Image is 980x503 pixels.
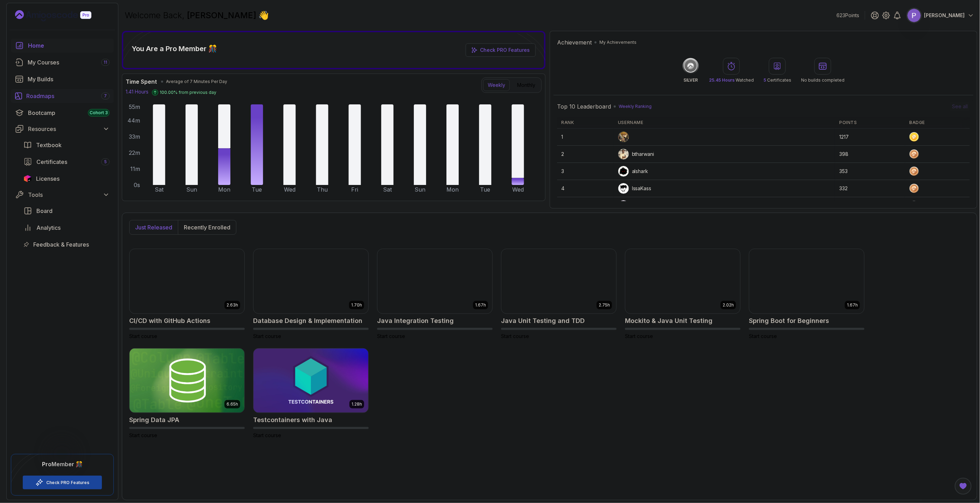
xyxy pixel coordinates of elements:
[749,316,829,326] h2: Spring Boot for Beginners
[19,155,114,169] a: certificates
[129,150,140,156] tspan: 22m
[383,186,392,193] tspan: Sat
[218,186,230,193] tspan: Mon
[253,348,369,439] a: Testcontainers with Java card1.28hTestcontainers with JavaStart course
[33,240,89,249] span: Feedback & Features
[129,333,157,339] span: Start course
[512,186,524,193] tspan: Wed
[135,223,172,232] p: Just released
[599,302,610,308] p: 2.75h
[253,349,368,413] img: Testcontainers with Java card
[709,77,735,83] span: 25.45 Hours
[184,223,230,232] p: Recently enrolled
[11,89,114,103] a: roadmaps
[501,316,585,326] h2: Java Unit Testing and TDD
[415,186,425,193] tspan: Sun
[130,349,244,413] img: Spring Data JPA card
[130,220,178,234] button: Just released
[19,237,114,251] a: feedback
[11,188,114,201] button: Tools
[618,149,654,160] div: btharwani
[801,77,845,83] p: No builds completed
[104,93,107,99] span: 7
[447,186,459,193] tspan: Mon
[501,249,616,313] img: Java Unit Testing and TDD card
[557,197,614,214] td: 5
[625,249,740,313] img: Mockito & Java Unit Testing card
[36,158,67,166] span: Certificates
[377,333,405,339] span: Start course
[227,401,238,407] p: 6.65h
[134,182,140,188] tspan: 0s
[11,106,114,120] a: bootcamp
[22,475,102,490] button: Check PRO Features
[28,75,110,83] div: My Builds
[749,333,777,339] span: Start course
[90,110,108,116] span: Cohort 3
[46,480,89,485] a: Check PRO Features
[475,302,486,308] p: 1.67h
[351,302,362,308] p: 1.70h
[19,221,114,235] a: analytics
[28,58,110,67] div: My Courses
[186,186,197,193] tspan: Sun
[835,163,905,180] td: 353
[683,77,698,83] p: SILVER
[618,183,652,194] div: IssaKass
[11,39,114,53] a: home
[253,333,281,339] span: Start course
[253,249,368,313] img: Database Design & Implementation card
[11,55,114,69] a: courses
[709,77,754,83] p: Watched
[130,249,244,313] img: CI/CD with GitHub Actions card
[836,12,859,19] p: 623 Points
[132,44,217,54] p: You Are a Pro Member 🎊
[835,129,905,146] td: 1217
[104,159,107,165] span: 5
[950,102,970,111] button: See all
[625,249,741,340] a: Mockito & Java Unit Testing card2.02hMockito & Java Unit TestingStart course
[227,302,238,308] p: 2.63h
[618,200,663,211] div: GabrielRoger
[253,249,369,340] a: Database Design & Implementation card1.70hDatabase Design & ImplementationStart course
[26,92,110,100] div: Roadmaps
[253,432,281,438] span: Start course
[618,166,629,177] img: user profile image
[764,77,791,83] p: Certificates
[129,316,210,326] h2: CI/CD with GitHub Actions
[317,186,328,193] tspan: Thu
[618,200,629,211] img: default monster avatar
[614,117,835,129] th: Username
[130,166,140,172] tspan: 11m
[723,302,734,308] p: 2.02h
[129,348,245,439] a: Spring Data JPA card6.65hSpring Data JPAStart course
[127,117,140,124] tspan: 44m
[23,175,32,182] img: jetbrains icon
[28,41,110,50] div: Home
[924,12,965,19] p: [PERSON_NAME]
[19,204,114,218] a: board
[764,77,766,83] span: 5
[749,249,864,313] img: Spring Boot for Beginners card
[36,141,62,149] span: Textbook
[36,223,61,232] span: Analytics
[11,123,114,135] button: Resources
[847,302,858,308] p: 1.67h
[129,104,140,110] tspan: 55m
[377,249,492,313] img: Java Integration Testing card
[835,197,905,214] td: 273
[28,191,110,199] div: Tools
[557,163,614,180] td: 3
[129,249,245,340] a: CI/CD with GitHub Actions card2.63hCI/CD with GitHub ActionsStart course
[835,146,905,163] td: 398
[557,146,614,163] td: 2
[377,316,454,326] h2: Java Integration Testing
[126,88,148,95] p: 1.41 Hours
[955,478,972,495] button: Open Feedback Button
[501,333,529,339] span: Start course
[377,249,493,340] a: Java Integration Testing card1.67hJava Integration TestingStart course
[160,90,216,95] p: 100.00 % from previous day
[618,183,629,194] img: user profile image
[104,60,107,65] span: 11
[625,333,653,339] span: Start course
